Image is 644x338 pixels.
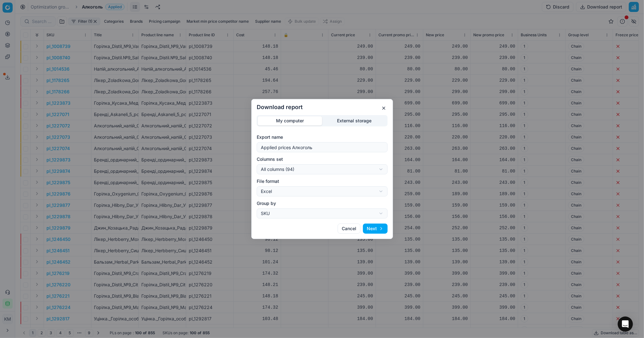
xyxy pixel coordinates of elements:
[363,224,388,234] button: Next
[257,200,388,207] label: Group by
[257,134,388,140] label: Export name
[338,224,360,234] button: Cancel
[257,104,388,110] h2: Download report
[257,178,388,184] label: File format
[258,116,322,125] button: My computer
[322,116,387,125] button: External storage
[257,156,388,162] label: Columns set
